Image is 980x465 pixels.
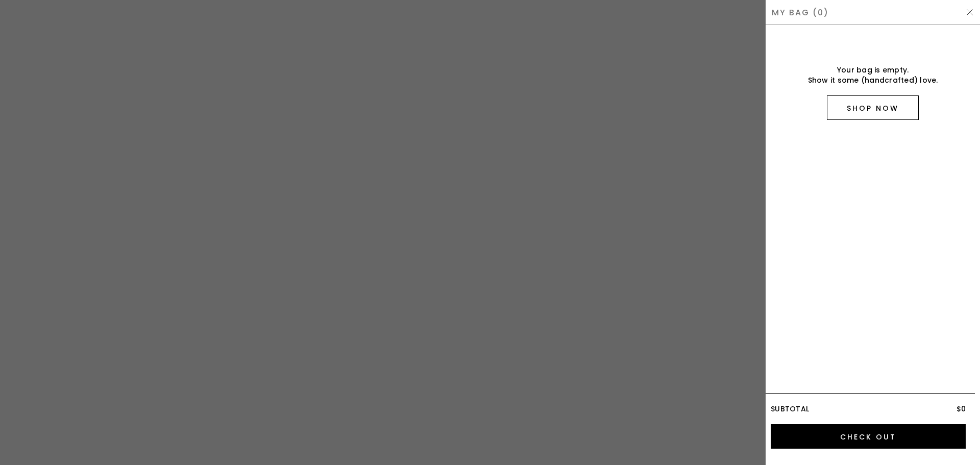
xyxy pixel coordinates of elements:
[966,8,974,16] img: Hide Drawer
[771,404,809,414] span: Subtotal
[957,404,966,414] span: $0
[771,424,966,449] input: Check Out
[771,34,975,393] div: Your bag is empty. Show it some (handcrafted) love.
[827,95,919,120] a: Shop Now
